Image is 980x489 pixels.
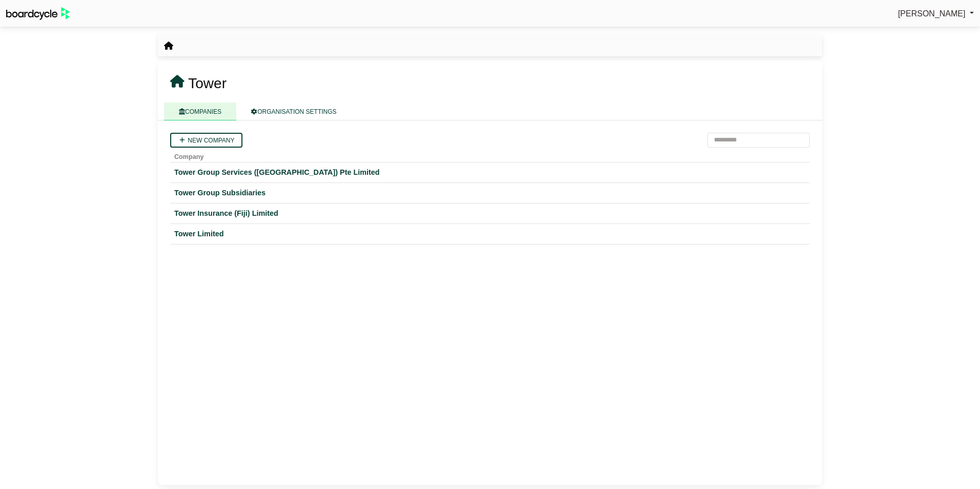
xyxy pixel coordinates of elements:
[164,103,236,120] a: COMPANIES
[898,9,966,18] span: [PERSON_NAME]
[898,7,974,21] a: [PERSON_NAME]
[174,187,806,199] a: Tower Group Subsidiaries
[170,148,810,162] th: Company
[164,39,173,53] nav: breadcrumb
[188,75,227,91] span: Tower
[236,103,351,120] a: ORGANISATION SETTINGS
[174,208,806,219] a: Tower Insurance (Fiji) Limited
[6,7,70,20] img: BoardcycleBlackGreen-aaafeed430059cb809a45853b8cf6d952af9d84e6e89e1f1685b34bfd5cb7d64.svg
[174,167,806,178] a: Tower Group Services ([GEOGRAPHIC_DATA]) Pte Limited
[174,228,806,240] a: Tower Limited
[170,133,242,148] a: New company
